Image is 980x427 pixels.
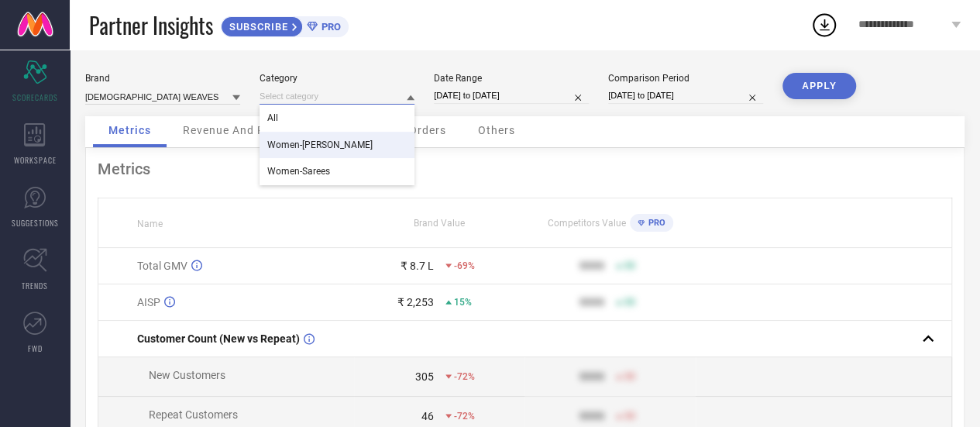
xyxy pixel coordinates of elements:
[579,370,604,383] div: 9999
[222,21,292,33] span: SUBSCRIBE
[434,88,589,104] input: Select date range
[267,112,278,123] span: All
[137,296,160,308] span: AISP
[149,369,225,381] span: New Customers
[137,219,163,229] span: Name
[548,218,626,229] span: Competitors Value
[454,260,475,271] span: -69%
[434,73,589,84] div: Date Range
[22,280,48,291] span: TRENDS
[12,217,59,229] span: SUGGESTIONS
[624,411,635,422] span: 50
[85,73,240,84] div: Brand
[397,296,434,308] div: ₹ 2,253
[89,9,213,41] span: Partner Insights
[421,410,434,422] div: 46
[414,218,465,229] span: Brand Value
[260,73,414,84] div: Category
[108,124,151,136] span: Metrics
[782,73,856,99] button: APPLY
[28,343,43,354] span: FWD
[624,297,635,308] span: 50
[267,139,373,150] span: Women-[PERSON_NAME]
[454,297,472,308] span: 15%
[260,105,414,131] div: All
[12,91,58,103] span: SCORECARDS
[137,260,187,272] span: Total GMV
[608,73,763,84] div: Comparison Period
[454,411,475,422] span: -72%
[401,260,434,272] div: ₹ 8.7 L
[624,371,635,382] span: 50
[608,88,763,104] input: Select comparison period
[415,370,434,383] div: 305
[318,21,341,33] span: PRO
[221,12,349,37] a: SUBSCRIBEPRO
[810,11,838,39] div: Open download list
[137,332,300,345] span: Customer Count (New vs Repeat)
[98,160,952,178] div: Metrics
[183,124,296,136] span: Revenue And Pricing
[454,371,475,382] span: -72%
[579,260,604,272] div: 9999
[267,166,330,177] span: Women-Sarees
[478,124,515,136] span: Others
[579,296,604,308] div: 9999
[14,154,57,166] span: WORKSPACE
[260,158,414,184] div: Women-Sarees
[645,218,665,228] span: PRO
[260,88,414,105] input: Select category
[624,260,635,271] span: 50
[260,132,414,158] div: Women-Kurta Sets
[579,410,604,422] div: 9999
[149,408,238,421] span: Repeat Customers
